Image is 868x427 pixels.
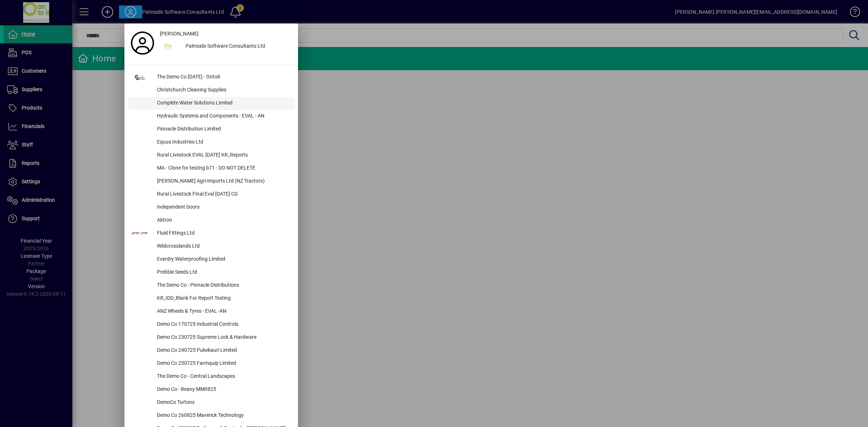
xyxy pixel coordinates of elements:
[128,409,294,422] button: Demo Co 260825 Maverick Technology
[151,71,294,84] div: The Demo Co [DATE] - Ontoit
[128,396,294,409] button: DemoCo Turtons
[128,84,294,97] button: Christchurch Cleaning Supplies
[128,175,294,188] button: [PERSON_NAME] Agri-Imports Ltd (NZ Tractors)
[128,292,294,305] button: KR_IDD_Blank For Report Testing
[151,279,294,292] div: The Demo Co - Pinnacle Distributions
[180,40,294,53] div: Palmside Software Consultants Ltd
[151,292,294,305] div: KR_IDD_Blank For Report Testing
[128,240,294,253] button: Wildcrosslands Ltd
[128,266,294,279] button: Prebble Seeds Ltd
[151,214,294,227] div: Aktron
[128,279,294,292] button: The Demo Co - Pinnacle Distributions
[151,383,294,396] div: Demo Co - Beany MM0825
[151,175,294,188] div: [PERSON_NAME] Agri-Imports Ltd (NZ Tractors)
[157,27,294,40] a: [PERSON_NAME]
[151,201,294,214] div: Independent Doors
[151,266,294,279] div: Prebble Seeds Ltd
[151,409,294,422] div: Demo Co 260825 Maverick Technology
[128,71,294,84] button: The Demo Co [DATE] - Ontoit
[128,318,294,331] button: Demo Co 170725 Industrial Controls
[128,227,294,240] button: Fluid Fittings Ltd
[128,201,294,214] button: Independent Doors
[151,331,294,344] div: Demo Co 230725 Supreme Lock & Hardware
[128,97,294,110] button: Complete Water Solutions Limited
[128,344,294,357] button: Demo Co 240725 Pukekauri Limited
[151,97,294,110] div: Complete Water Solutions Limited
[128,149,294,162] button: Rural Livestock EVAL [DATE] KR_Reports
[151,240,294,253] div: Wildcrosslands Ltd
[151,123,294,136] div: Pinnacle Distribution Limited
[151,188,294,201] div: Rural Livestock FInal Eval [DATE] CG
[151,162,294,175] div: MA - Clone for testing b71 - DO NOT DELETE
[128,214,294,227] button: Aktron
[128,331,294,344] button: Demo Co 230725 Supreme Lock & Hardware
[128,357,294,370] button: Demo Co 250725 Farmquip Limited
[160,30,199,38] span: [PERSON_NAME]
[151,136,294,149] div: Equus Industries Ltd
[151,227,294,240] div: Fluid Fittings Ltd
[128,370,294,383] button: The Demo Co - Central Landscapes
[128,123,294,136] button: Pinnacle Distribution Limited
[151,110,294,123] div: Hydraulic Systems and Components - EVAL - AN
[151,344,294,357] div: Demo Co 240725 Pukekauri Limited
[151,357,294,370] div: Demo Co 250725 Farmquip Limited
[128,136,294,149] button: Equus Industries Ltd
[128,383,294,396] button: Demo Co - Beany MM0825
[128,37,157,50] a: Profile
[151,84,294,97] div: Christchurch Cleaning Supplies
[128,162,294,175] button: MA - Clone for testing b71 - DO NOT DELETE
[151,305,294,318] div: ANZ Wheels & Tyres - EVAL -AN
[157,40,294,53] button: Palmside Software Consultants Ltd
[151,318,294,331] div: Demo Co 170725 Industrial Controls
[151,396,294,409] div: DemoCo Turtons
[151,149,294,162] div: Rural Livestock EVAL [DATE] KR_Reports
[151,253,294,266] div: Everdry Waterproofing Limited
[128,253,294,266] button: Everdry Waterproofing Limited
[128,188,294,201] button: Rural Livestock FInal Eval [DATE] CG
[128,305,294,318] button: ANZ Wheels & Tyres - EVAL -AN
[151,370,294,383] div: The Demo Co - Central Landscapes
[128,110,294,123] button: Hydraulic Systems and Components - EVAL - AN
